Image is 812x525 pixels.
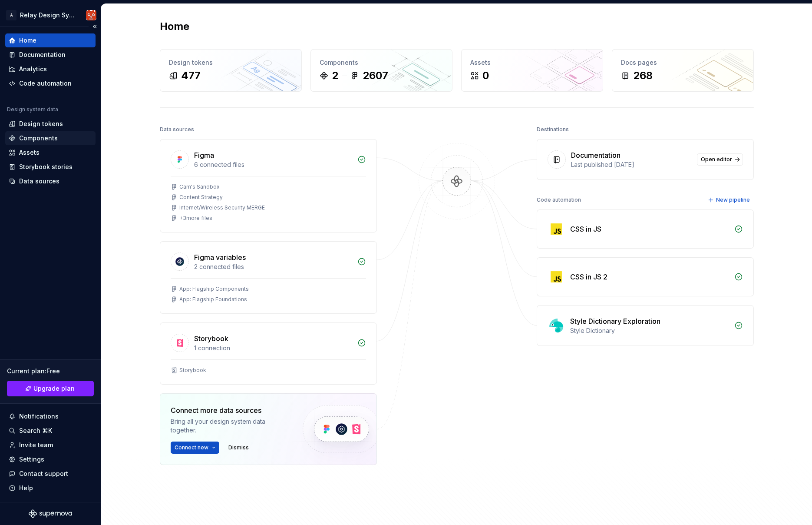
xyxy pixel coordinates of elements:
[181,69,201,83] div: 477
[571,150,621,160] div: Documentation
[5,160,96,174] a: Storybook stories
[160,123,194,136] div: Data sources
[160,241,377,314] a: Figma variables2 connected filesApp: Flagship ComponentsApp: Flagship Foundations
[86,10,96,20] img: Heath
[175,444,208,451] span: Connect new
[621,58,745,67] div: Docs pages
[5,33,96,47] a: Home
[332,69,338,83] div: 2
[160,20,189,33] h2: Home
[461,49,603,92] a: Assets0
[5,438,96,452] a: Invite team
[194,333,228,344] div: Storybook
[6,10,17,20] div: A
[570,224,601,234] div: CSS in JS
[7,367,94,375] div: Current plan : Free
[171,417,288,435] div: Bring all your design system data together.
[697,153,743,166] a: Open editor
[19,455,44,464] div: Settings
[19,120,63,128] div: Design tokens
[228,444,249,451] span: Dismiss
[570,272,607,282] div: CSS in JS 2
[160,139,377,233] a: Figma6 connected filesCam's SandboxContent StrategyInternet/Wireless Security MERGE+3more files
[29,509,72,518] svg: Supernova Logo
[5,424,96,438] button: Search ⌘K
[179,204,265,211] div: Internet/Wireless Security MERGE
[19,426,52,435] div: Search ⌘K
[5,174,96,188] a: Data sources
[171,442,219,454] button: Connect new
[482,69,489,83] div: 0
[169,58,293,67] div: Design tokens
[363,69,388,83] div: 2607
[179,215,212,222] div: + 3 more files
[5,481,96,495] button: Help
[5,117,96,131] a: Design tokens
[160,49,302,92] a: Design tokens477
[310,49,452,92] a: Components22607
[194,160,352,169] div: 6 connected files
[19,134,58,143] div: Components
[5,131,96,145] a: Components
[179,286,249,292] div: App: Flagship Components
[20,11,76,20] div: Relay Design System
[89,20,101,33] button: Collapse sidebar
[19,79,72,88] div: Code automation
[5,452,96,466] a: Settings
[5,62,96,76] a: Analytics
[570,316,660,326] div: Style Dictionary Exploration
[716,196,750,203] span: New pipeline
[633,69,653,83] div: 268
[7,381,94,396] a: Upgrade plan
[194,262,352,271] div: 2 connected files
[705,194,754,206] button: New pipeline
[171,405,288,415] div: Connect more data sources
[179,194,223,201] div: Content Strategy
[19,469,68,478] div: Contact support
[5,409,96,423] button: Notifications
[701,156,732,163] span: Open editor
[33,384,75,393] span: Upgrade plan
[19,50,66,59] div: Documentation
[19,148,40,157] div: Assets
[19,65,47,73] div: Analytics
[570,326,729,335] div: Style Dictionary
[537,123,569,136] div: Destinations
[179,367,206,374] div: Storybook
[160,322,377,385] a: Storybook1 connectionStorybook
[19,441,53,449] div: Invite team
[5,146,96,159] a: Assets
[2,6,99,24] button: ARelay Design SystemHeath
[179,296,247,303] div: App: Flagship Foundations
[612,49,754,92] a: Docs pages268
[5,76,96,90] a: Code automation
[19,163,73,171] div: Storybook stories
[194,150,214,160] div: Figma
[19,36,36,45] div: Home
[470,58,594,67] div: Assets
[537,194,581,206] div: Code automation
[320,58,443,67] div: Components
[194,252,246,262] div: Figma variables
[19,412,59,421] div: Notifications
[5,48,96,62] a: Documentation
[571,160,692,169] div: Last published [DATE]
[19,177,59,186] div: Data sources
[194,344,352,352] div: 1 connection
[179,183,220,190] div: Cam's Sandbox
[224,442,253,454] button: Dismiss
[19,484,33,492] div: Help
[7,106,58,113] div: Design system data
[5,467,96,481] button: Contact support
